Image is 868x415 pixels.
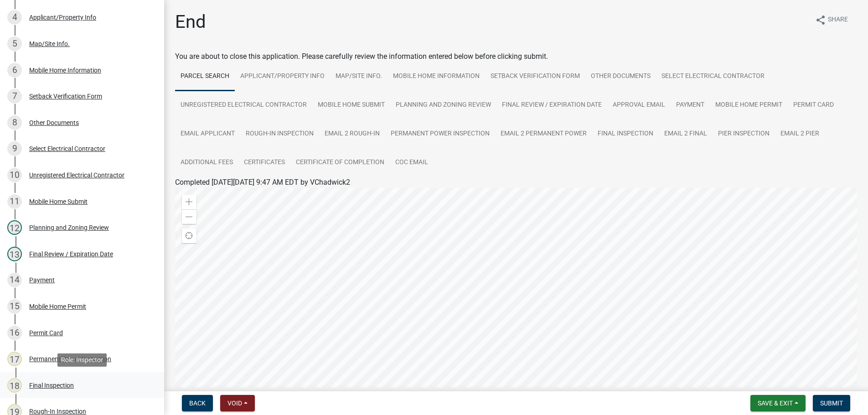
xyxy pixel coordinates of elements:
span: Submit [820,399,843,407]
span: Back [189,399,206,407]
div: 18 [7,378,22,393]
a: Setback Verification Form [485,62,585,91]
div: 17 [7,352,22,366]
a: Email Applicant [175,119,240,149]
a: Parcel search [175,62,235,91]
a: Map/Site Info. [330,62,387,91]
div: Permanent Power Inspection [29,356,111,362]
i: share [815,15,826,26]
a: Mobile Home Permit [710,91,788,120]
div: Final Review / Expiration Date [29,251,113,257]
a: Additional Fees [175,148,238,177]
div: 15 [7,299,22,314]
a: Planning and Zoning Review [390,91,496,120]
div: Map/Site Info. [29,41,70,47]
a: Pier Inspection [713,119,775,149]
a: Payment [671,91,710,120]
div: 5 [7,36,22,51]
button: Submit [813,395,850,411]
a: Mobile Home Information [387,62,485,91]
div: Unregistered Electrical Contractor [29,172,124,178]
a: Email 2 Rough-In [319,119,385,149]
div: Other Documents [29,119,79,126]
span: Completed [DATE][DATE] 9:47 AM EDT by VChadwick2 [175,178,350,187]
a: Email 2 Permanent Power [495,119,592,149]
div: 13 [7,247,22,261]
a: Other Documents [585,62,656,91]
div: Applicant/Property Info [29,14,96,21]
div: Zoom out [182,209,196,224]
a: Rough-In Inspection [240,119,319,149]
a: Permit Card [788,91,839,120]
div: Zoom in [182,195,196,209]
span: Void [227,399,242,407]
div: Rough-In Inspection [29,408,86,415]
a: Unregistered Electrical Contractor [175,91,312,120]
div: Setback Verification Form [29,93,102,99]
div: Mobile Home Information [29,67,101,73]
div: Select Electrical Contractor [29,145,105,152]
div: Payment [29,277,55,283]
a: Select Electrical Contractor [656,62,770,91]
a: Certificates [238,148,290,177]
div: 9 [7,141,22,156]
div: Planning and Zoning Review [29,224,109,231]
div: 16 [7,326,22,340]
div: Role: Inspector [57,353,107,367]
a: COC Email [390,148,434,177]
a: Mobile Home Submit [312,91,390,120]
a: Approval Email [607,91,671,120]
a: Applicant/Property Info [235,62,330,91]
a: Email 2 Final [659,119,713,149]
div: Mobile Home Submit [29,198,88,205]
div: Final Inspection [29,382,74,389]
div: 7 [7,89,22,104]
button: Back [182,395,213,411]
a: Permanent Power Inspection [385,119,495,149]
div: 12 [7,220,22,235]
div: Mobile Home Permit [29,303,86,310]
div: 11 [7,194,22,209]
div: 4 [7,10,22,25]
button: Save & Exit [750,395,806,411]
button: shareShare [808,11,855,29]
a: Final Review / Expiration Date [496,91,607,120]
div: 14 [7,273,22,287]
div: 6 [7,63,22,78]
div: Permit Card [29,330,63,336]
a: Email 2 Pier [775,119,825,149]
a: Final Inspection [592,119,659,149]
h1: End [175,11,206,33]
button: Void [220,395,255,411]
a: Certificate of Completion [290,148,390,177]
div: 10 [7,168,22,182]
span: Save & Exit [758,399,793,407]
span: Share [828,15,848,26]
div: Find my location [182,228,196,243]
div: 8 [7,115,22,130]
